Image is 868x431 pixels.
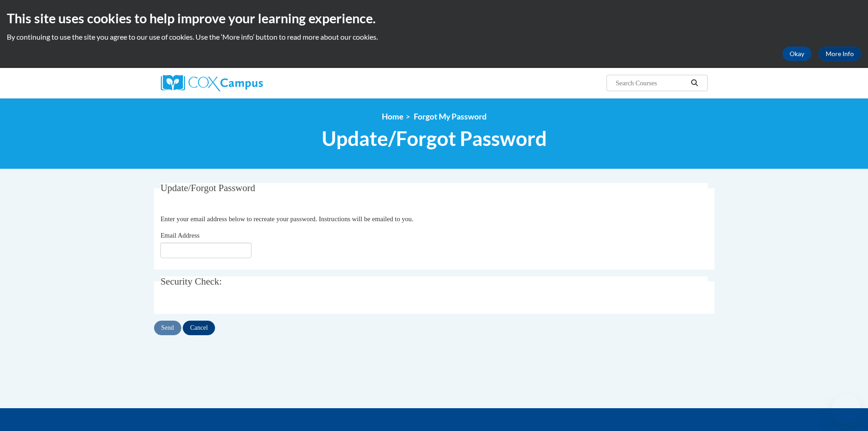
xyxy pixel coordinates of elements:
[160,243,252,258] input: Email
[161,75,334,91] a: Cox Campus
[183,321,215,335] input: Cancel
[322,126,547,151] span: Update/Forgot Password
[832,395,861,424] iframe: Button to launch messaging window
[414,112,487,121] span: Forgot My Password
[160,232,200,239] span: Email Address
[7,9,861,27] h2: This site uses cookies to help improve your learning experience.
[161,75,263,91] img: Cox Campus
[615,78,688,88] input: Search Courses
[782,47,812,61] button: Okay
[382,112,403,121] a: Home
[160,215,413,223] span: Enter your email address below to recreate your password. Instructions will be emailed to you.
[7,32,861,42] p: By continuing to use the site you agree to our use of cookies. Use the ‘More info’ button to read...
[160,276,222,287] span: Security Check:
[160,182,255,193] span: Update/Forgot Password
[688,78,701,88] button: Search
[818,47,861,61] a: More Info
